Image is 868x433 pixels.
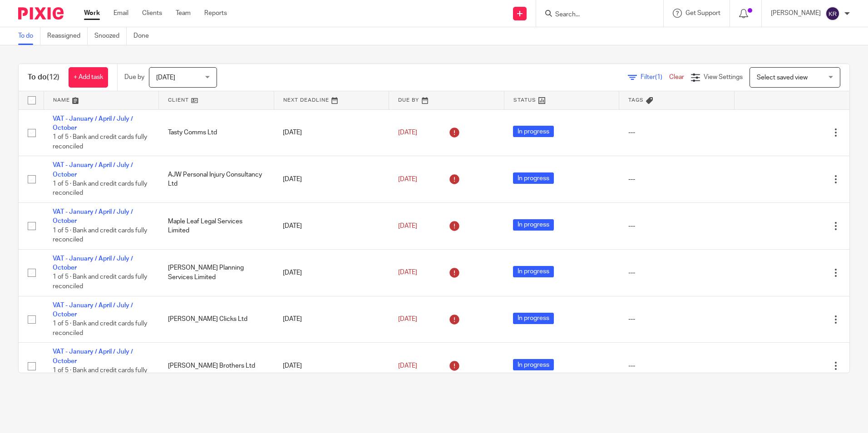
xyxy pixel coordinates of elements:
[704,74,743,80] span: View Settings
[274,156,389,203] td: [DATE]
[159,296,274,343] td: [PERSON_NAME] Clicks Ltd
[398,363,417,369] span: [DATE]
[47,74,59,81] span: (12)
[628,221,725,231] div: ---
[176,9,191,18] a: Team
[655,74,662,80] span: (1)
[274,203,389,250] td: [DATE]
[398,270,417,276] span: [DATE]
[142,9,162,18] a: Clients
[274,249,389,296] td: [DATE]
[513,172,554,184] span: In progress
[513,313,554,324] span: In progress
[53,367,147,383] span: 1 of 5 · Bank and credit cards fully reconciled
[757,74,808,81] span: Select saved view
[398,176,417,182] span: [DATE]
[398,223,417,229] span: [DATE]
[159,156,274,203] td: AJW Personal Injury Consultancy Ltd
[628,175,725,184] div: ---
[628,361,725,370] div: ---
[274,296,389,343] td: [DATE]
[53,181,147,197] span: 1 of 5 · Bank and credit cards fully reconciled
[53,274,147,290] span: 1 of 5 · Bank and credit cards fully reconciled
[53,302,133,318] a: VAT - January / April / July / October
[159,109,274,156] td: Tasty Comms Ltd
[771,9,821,18] p: [PERSON_NAME]
[669,74,684,80] a: Clear
[159,343,274,389] td: [PERSON_NAME] Brothers Ltd
[554,11,636,19] input: Search
[28,73,59,82] h1: To do
[94,27,127,45] a: Snoozed
[825,6,840,21] img: svg%3E
[53,349,133,364] a: VAT - January / April / July / October
[686,10,720,16] span: Get Support
[156,74,175,81] span: [DATE]
[274,109,389,156] td: [DATE]
[628,268,725,277] div: ---
[159,249,274,296] td: [PERSON_NAME] Planning Services Limited
[53,227,147,243] span: 1 of 5 · Bank and credit cards fully reconciled
[513,359,554,370] span: In progress
[113,9,128,18] a: Email
[204,9,227,18] a: Reports
[53,162,133,177] a: VAT - January / April / July / October
[84,9,100,18] a: Work
[628,128,725,137] div: ---
[18,7,64,20] img: Pixie
[47,27,88,45] a: Reassigned
[133,27,156,45] a: Done
[69,67,108,88] a: + Add task
[513,266,554,277] span: In progress
[628,98,644,103] span: Tags
[53,134,147,150] span: 1 of 5 · Bank and credit cards fully reconciled
[513,126,554,137] span: In progress
[53,321,147,337] span: 1 of 5 · Bank and credit cards fully reconciled
[18,27,40,45] a: To do
[53,209,133,224] a: VAT - January / April / July / October
[628,315,725,324] div: ---
[53,116,133,131] a: VAT - January / April / July / October
[398,129,417,136] span: [DATE]
[274,343,389,389] td: [DATE]
[124,73,144,82] p: Due by
[641,74,669,80] span: Filter
[398,316,417,322] span: [DATE]
[513,219,554,231] span: In progress
[53,256,133,271] a: VAT - January / April / July / October
[159,203,274,250] td: Maple Leaf Legal Services Limited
